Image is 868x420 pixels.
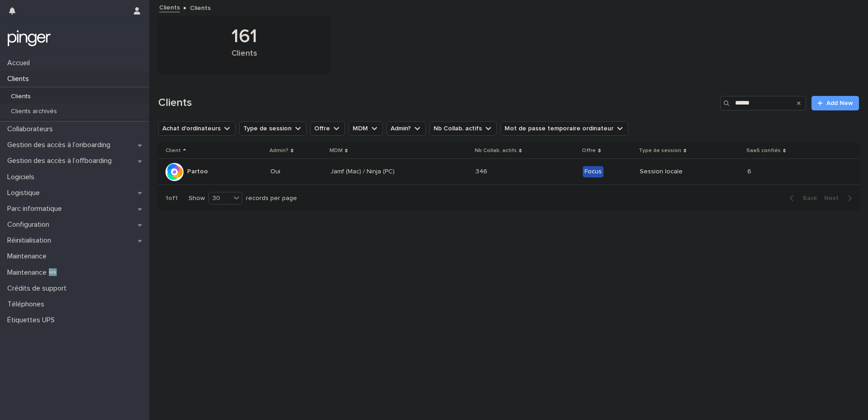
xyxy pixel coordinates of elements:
tr: PartooOuiJamf (Mac) / Ninja (PC)346346 FocusSession locale66 [158,159,859,185]
p: Offre [582,146,596,156]
p: Logistique [4,189,47,197]
p: Clients archivés [4,108,64,115]
button: Mot de passe temporaire ordinateur [500,121,628,136]
p: 1 of 1 [158,187,185,210]
div: 161 [174,25,315,48]
p: Client [165,146,181,156]
p: Gestion des accès à l’offboarding [4,157,119,165]
p: Show [189,195,205,202]
p: Maintenance [4,252,54,261]
p: Téléphones [4,300,52,309]
h1: Clients [158,96,717,110]
div: Clients [174,49,315,68]
p: Type de session [639,146,681,156]
div: Focus [583,166,604,177]
p: Configuration [4,220,57,229]
img: mTgBEunGTSyRkCgitkcU [7,29,51,48]
p: Parc informatique [4,205,69,213]
p: Logiciels [4,173,42,181]
button: Admin? [387,121,426,136]
p: Partoo [187,168,208,176]
p: Clients [190,2,211,12]
span: Next [824,195,844,201]
span: Back [797,195,817,201]
p: Clients [4,93,38,100]
button: Offre [310,121,345,136]
p: Réinitialisation [4,236,58,245]
p: MDM [330,146,343,156]
button: MDM [349,121,383,136]
button: Next [821,194,859,202]
p: SaaS confiés [746,146,781,156]
p: Admin? [269,146,288,156]
div: 30 [209,194,231,203]
a: Clients [159,2,180,12]
p: Maintenance 🆕 [4,268,65,277]
button: Type de session [239,121,307,136]
p: records per page [246,195,297,202]
p: Clients [4,75,36,83]
p: 6 [747,166,753,176]
p: Gestion des accès à l’onboarding [4,141,118,149]
p: Accueil [4,59,37,67]
p: 346 [476,166,489,176]
p: Session locale [640,168,704,176]
p: Jamf (Mac) / Ninja (PC) [330,168,395,176]
p: Nb Collab. actifs [475,146,517,156]
p: Étiquettes UPS [4,316,62,325]
p: Crédits de support [4,284,74,293]
p: Oui [270,168,323,176]
input: Search [720,96,806,110]
a: Add New [811,96,859,110]
button: Back [783,194,821,202]
p: Collaborateurs [4,125,60,134]
span: Add New [826,100,853,106]
button: Nb Collab. actifs [429,121,497,136]
button: Achat d'ordinateurs [158,121,236,136]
